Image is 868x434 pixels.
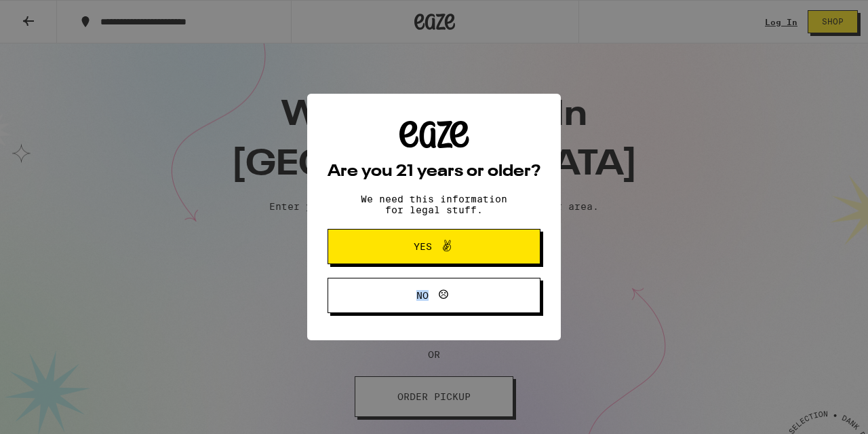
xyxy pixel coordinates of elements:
button: No [328,278,540,313]
span: Hi. Need any help? [8,10,98,20]
p: We need this information for legal stuff. [349,194,519,215]
span: No [416,291,429,300]
button: Yes [328,229,540,264]
span: Yes [414,242,432,251]
h2: Are you 21 years or older? [328,164,540,180]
